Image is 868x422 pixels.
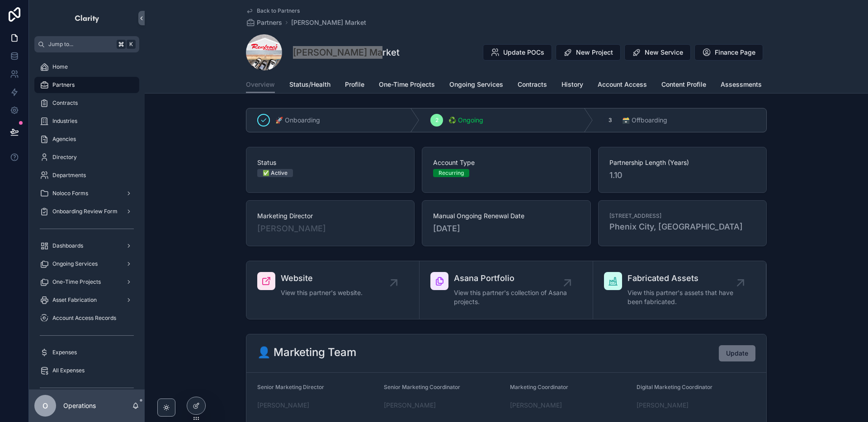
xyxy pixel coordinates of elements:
a: Asset Fabrication [34,292,139,308]
span: Account Access Records [52,314,116,322]
span: New Service [645,48,683,57]
span: 3 [609,117,612,124]
a: Status/Health [289,76,330,94]
a: Ongoing Services [449,76,503,94]
span: View this partner's assets that have been fabricated. [627,288,741,306]
span: One-Time Projects [52,278,101,286]
a: Contracts [518,76,547,94]
img: App logo [74,11,100,25]
a: One-Time Projects [34,274,139,290]
span: All Expenses [52,367,85,374]
p: Operations [63,401,96,410]
a: One-Time Projects [379,76,435,94]
span: View this partner's website. [281,288,363,297]
div: scrollable content [29,52,145,389]
div: Recurring [439,169,464,177]
span: Account Access [598,80,647,89]
span: Senior Marketing Coordinator [384,384,460,390]
button: Jump to...K [34,36,139,52]
span: 🗃 Offboarding [622,116,667,125]
div: ✅ Active [263,169,288,177]
a: Ongoing Services [34,256,139,272]
a: Departments [34,167,139,183]
a: Account Access [598,76,647,94]
a: Noloco Forms [34,185,139,202]
span: Overview [246,80,275,89]
button: Update [719,345,755,361]
span: Senior Marketing Director [257,384,324,390]
a: [PERSON_NAME] Market [291,18,366,27]
a: Account Access Records [34,310,139,326]
span: Assessments [721,80,762,89]
span: Dashboards [52,242,83,249]
a: Partners [34,77,139,93]
span: Partners [52,81,75,89]
span: Profile [345,80,364,89]
span: Contracts [518,80,547,89]
a: WebsiteView this partner's website. [246,261,420,319]
span: Ongoing Services [52,260,98,267]
a: All Expenses [34,362,139,379]
span: History [561,80,583,89]
span: Fabricated Assets [627,272,741,285]
a: Profile [345,76,364,94]
span: [PERSON_NAME] [510,401,562,410]
span: Jump to... [48,41,113,48]
a: Partners [246,18,282,27]
button: New Project [556,44,621,61]
span: 2 [435,117,439,124]
span: [PERSON_NAME] [384,401,436,410]
button: Update POCs [483,44,552,61]
a: Home [34,59,139,75]
span: Departments [52,172,86,179]
span: ♻️ Ongoing [448,116,483,125]
a: History [561,76,583,94]
a: Dashboards [34,238,139,254]
a: Industries [34,113,139,129]
a: [PERSON_NAME] [637,401,689,410]
span: 1.10 [609,169,755,182]
a: Content Profile [661,76,706,94]
span: Website [281,272,363,285]
span: Finance Page [715,48,755,57]
span: One-Time Projects [379,80,435,89]
span: Asset Fabrication [52,296,97,304]
span: K [127,41,135,48]
h1: [PERSON_NAME] Market [293,46,400,59]
span: Phenix City, [GEOGRAPHIC_DATA] [609,220,755,233]
a: [PERSON_NAME] [257,401,309,410]
a: Directory [34,149,139,165]
span: Account Type [433,158,579,167]
span: Home [52,63,68,70]
a: Expenses [34,344,139,361]
span: Directory [52,154,77,161]
span: Manual Ongoing Renewal Date [433,211,579,220]
span: Content Profile [661,80,706,89]
a: Fabricated AssetsView this partner's assets that have been fabricated. [593,261,766,319]
span: Agencies [52,136,76,143]
span: Digital Marketing Coordinator [637,384,712,390]
button: New Service [624,44,691,61]
a: Asana PortfolioView this partner's collection of Asana projects. [420,261,593,319]
span: Status [257,158,403,167]
a: Overview [246,76,275,94]
span: [STREET_ADDRESS] [609,212,661,220]
span: Back to Partners [257,7,300,14]
button: Finance Page [694,44,763,61]
a: Assessments [721,76,762,94]
span: Update [726,349,748,358]
span: View this partner's collection of Asana projects. [454,288,567,306]
a: Onboarding Review Form [34,203,139,220]
a: [PERSON_NAME] [257,222,326,235]
span: Update POCs [503,48,544,57]
span: O [42,400,48,411]
span: Onboarding Review Form [52,208,118,215]
span: Noloco Forms [52,190,88,197]
span: Contracts [52,99,78,107]
span: Status/Health [289,80,330,89]
span: Industries [52,117,77,125]
span: Marketing Coordinator [510,384,568,390]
